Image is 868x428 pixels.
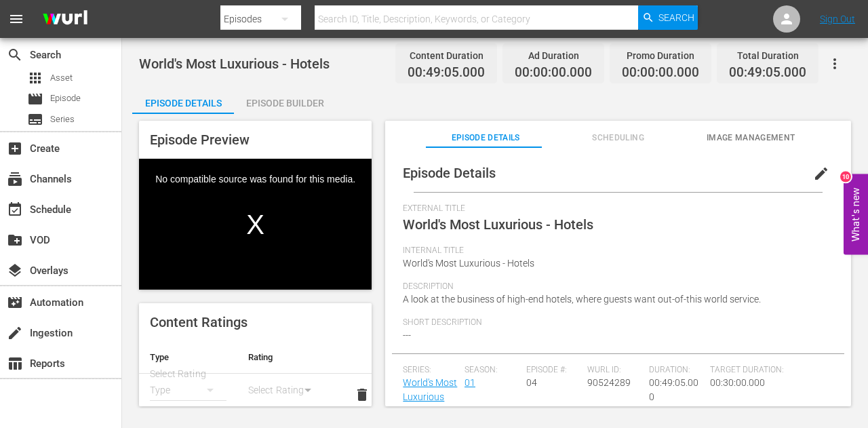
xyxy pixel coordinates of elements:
[729,65,806,81] span: 00:49:05.000
[622,65,699,81] span: 00:00:00.000
[403,294,761,305] span: A look at the business of high-end hotels, where guests want out-of-this world service.
[403,365,458,376] span: Series:
[7,232,23,248] span: VOD
[559,131,678,145] span: Scheduling
[139,56,330,72] span: World's Most Luxurious - Hotels
[346,378,378,411] button: delete
[50,113,75,126] span: Series
[8,11,24,27] span: menu
[403,317,827,328] span: Short Description
[50,71,73,85] span: Asset
[649,377,698,402] span: 00:49:05.000
[150,314,248,330] span: Content Ratings
[7,262,23,279] span: Overlays
[813,166,829,182] span: edit
[50,92,81,105] span: Episode
[649,365,704,376] span: Duration:
[237,341,336,374] th: Rating
[403,281,827,292] span: Description
[403,246,827,256] span: Internal Title
[403,330,411,341] span: ---
[691,131,810,145] span: Image Management
[139,159,372,290] div: Video Player
[27,111,43,128] span: Series
[234,87,336,119] div: Episode Builder
[139,341,237,374] th: Type
[7,201,23,218] span: Schedule
[150,132,250,148] span: Episode Preview
[408,46,485,65] div: Content Duration
[403,377,457,402] a: World's Most Luxurious
[403,203,827,214] span: External Title
[587,377,631,388] span: 90524289
[426,131,545,145] span: Episode Details
[7,355,23,372] span: Reports
[139,341,372,416] table: simple table
[7,171,23,187] span: Channels
[805,157,837,190] button: edit
[7,47,23,63] span: Search
[403,165,496,181] span: Episode Details
[132,87,234,114] button: Episode Details
[840,171,851,182] div: 10
[587,365,642,376] span: Wurl ID:
[7,294,23,311] span: Automation
[710,365,826,376] span: Target Duration:
[33,3,98,35] img: ans4CAIJ8jUAAAAAAAAAAAAAAAAAAAAAAAAgQb4GAAAAAAAAAAAAAAAAAAAAAAAAJMjXAAAAAAAAAAAAAAAAAAAAAAAAgAT5G...
[710,377,765,388] span: 00:30:00.000
[234,87,336,114] button: Episode Builder
[27,91,43,107] span: Episode
[403,216,593,233] span: World's Most Luxurious - Hotels
[403,258,534,269] span: World's Most Luxurious - Hotels
[729,46,806,65] div: Total Duration
[7,140,23,157] span: Create
[622,46,699,65] div: Promo Duration
[526,365,581,376] span: Episode #:
[526,377,537,388] span: 04
[638,5,698,30] button: Search
[27,70,43,86] span: Asset
[515,46,592,65] div: Ad Duration
[465,365,519,376] span: Season:
[658,5,694,30] span: Search
[820,14,855,24] a: Sign Out
[354,387,370,403] span: delete
[515,65,592,81] span: 00:00:00.000
[150,366,226,398] div: Select Rating Type
[132,87,234,119] div: Episode Details
[844,174,868,254] button: Open Feedback Widget
[139,159,372,290] div: Modal Window
[408,65,485,81] span: 00:49:05.000
[7,325,23,341] span: Ingestion
[139,159,372,290] div: No compatible source was found for this media.
[465,377,475,388] a: 01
